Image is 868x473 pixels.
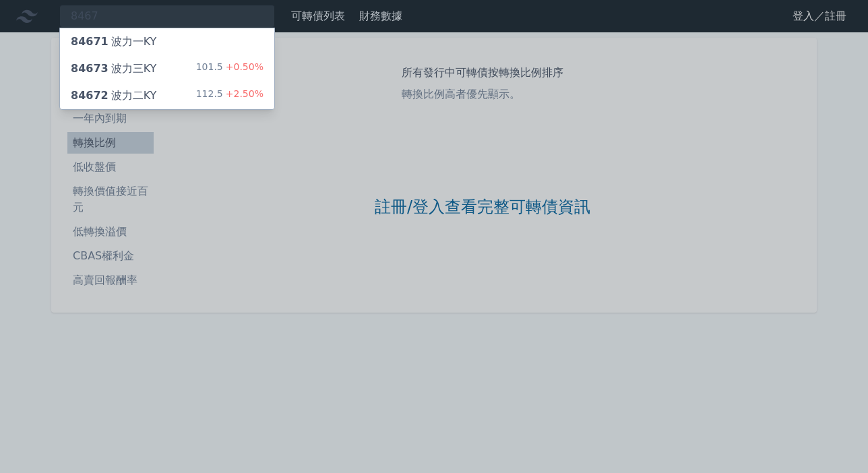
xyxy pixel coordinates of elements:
a: 84673波力三KY 101.5+0.50% [60,55,274,82]
span: 84671 [71,35,108,48]
a: 84672波力二KY 112.5+2.50% [60,82,274,109]
a: 84671波力一KY [60,28,274,55]
div: 波力一KY [71,34,156,50]
div: 112.5 [196,88,263,104]
span: 84673 [71,62,108,75]
span: 84672 [71,89,108,102]
span: +2.50% [223,88,263,99]
div: 聊天小工具 [801,408,868,473]
iframe: Chat Widget [801,408,868,473]
div: 波力二KY [71,88,156,104]
span: +0.50% [223,61,263,72]
div: 波力三KY [71,61,156,77]
div: 101.5 [196,61,263,77]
